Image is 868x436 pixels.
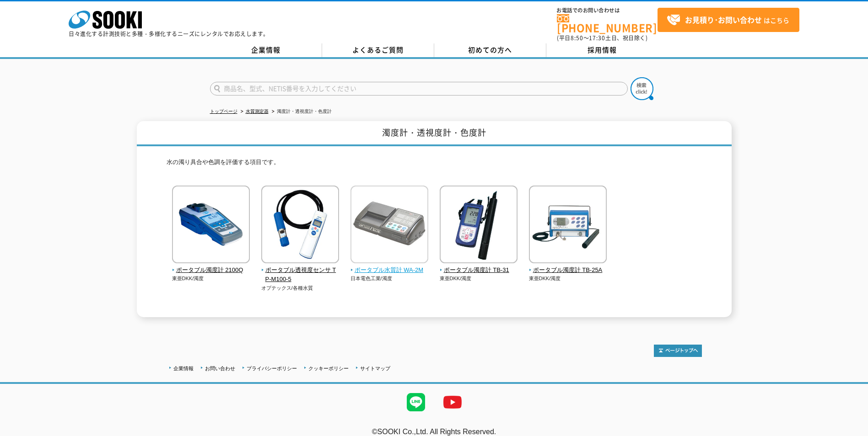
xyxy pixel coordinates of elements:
[557,34,647,42] span: (平日 ～ 土日、祝日除く)
[205,366,235,371] a: お問い合わせ
[322,43,434,57] a: よくあるご質問
[398,384,434,420] img: LINE
[270,107,332,117] li: 濁度計・透視度計・色度計
[173,366,194,371] a: 企業情報
[308,366,349,371] a: クッキーポリシー
[210,82,628,96] input: 商品名、型式、NETIS番号を入力してください
[172,257,250,275] a: ポータブル濁度計 2100Q
[654,345,702,357] img: トップページへ
[529,257,607,275] a: ポータブル濁度計 TB-25A
[557,14,658,33] a: [PHONE_NUMBER]
[529,266,607,275] span: ポータブル濁度計 TB-25A
[440,266,518,275] span: ポータブル濁度計 TB-31
[350,257,429,275] a: ポータブル水質計 WA-2M
[468,45,512,55] span: 初めての方へ
[360,366,390,371] a: サイトマップ
[434,384,471,420] img: YouTube
[167,158,702,172] p: 水の濁り具合や色調を評価する項目です。
[571,34,583,42] span: 8:50
[557,8,658,13] span: お電話でのお問い合わせは
[137,121,732,146] h1: 濁度計・透視度計・色度計
[172,266,250,275] span: ポータブル濁度計 2100Q
[69,31,269,37] p: 日々進化する計測技術と多種・多様化するニーズにレンタルでお応えします。
[434,43,546,57] a: 初めての方へ
[246,109,269,114] a: 水質測定器
[247,366,297,371] a: プライバシーポリシー
[350,266,429,275] span: ポータブル水質計 WA-2M
[210,109,237,114] a: トップページ
[589,34,605,42] span: 17:30
[261,266,340,285] span: ポータブル透視度センサ TP-M100-5
[658,8,799,32] a: お見積り･お問い合わせはこちら
[172,275,250,282] p: 東亜DKK/濁度
[261,257,340,284] a: ポータブル透視度センサ TP-M100-5
[631,77,653,100] img: btn_search.png
[546,43,658,57] a: 採用情報
[667,13,789,27] span: はこちら
[261,186,339,266] img: ポータブル透視度センサ TP-M100-5
[350,275,429,282] p: 日本電色工業/濁度
[440,257,518,275] a: ポータブル濁度計 TB-31
[350,186,428,266] img: ポータブル水質計 WA-2M
[529,186,607,266] img: ポータブル濁度計 TB-25A
[529,275,607,282] p: 東亜DKK/濁度
[210,43,322,57] a: 企業情報
[261,284,340,292] p: オプテックス/各種水質
[685,14,762,25] strong: お見積り･お問い合わせ
[172,186,250,266] img: ポータブル濁度計 2100Q
[440,275,518,282] p: 東亜DKK/濁度
[440,186,518,266] img: ポータブル濁度計 TB-31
